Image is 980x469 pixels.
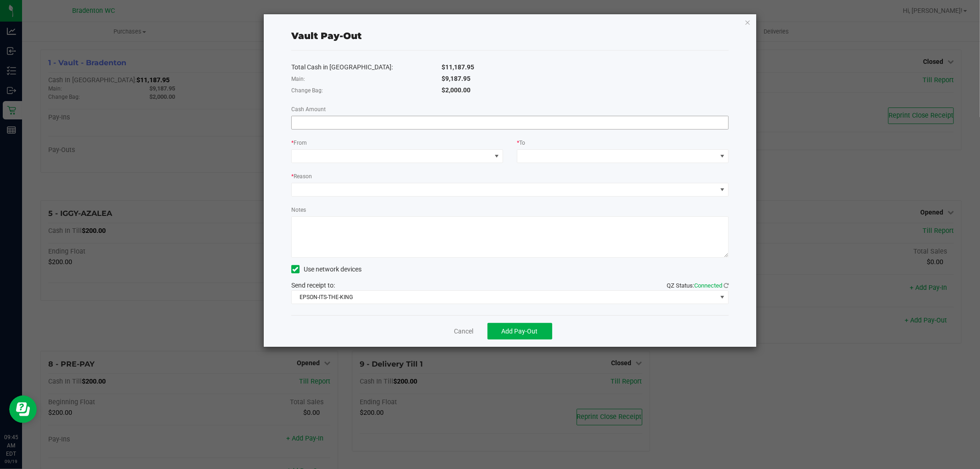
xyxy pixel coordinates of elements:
[454,327,474,336] a: Cancel
[291,76,305,82] span: Main:
[291,63,393,71] span: Total Cash in [GEOGRAPHIC_DATA]:
[291,106,326,113] span: Cash Amount
[291,172,312,181] label: Reason
[291,206,306,214] label: Notes
[667,282,729,289] span: QZ Status:
[442,86,470,94] span: $2,000.00
[442,75,470,82] span: $9,187.95
[9,396,37,423] iframe: Resource center
[442,63,474,71] span: $11,187.95
[502,328,538,335] span: Add Pay-Out
[291,265,362,274] label: Use network devices
[292,291,717,304] span: EPSON-ITS-THE-KING
[487,323,552,339] button: Add Pay-Out
[291,139,307,147] label: From
[291,282,335,289] span: Send receipt to:
[291,29,362,43] div: Vault Pay-Out
[694,282,722,289] span: Connected
[517,139,525,147] label: To
[291,87,323,94] span: Change Bag:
